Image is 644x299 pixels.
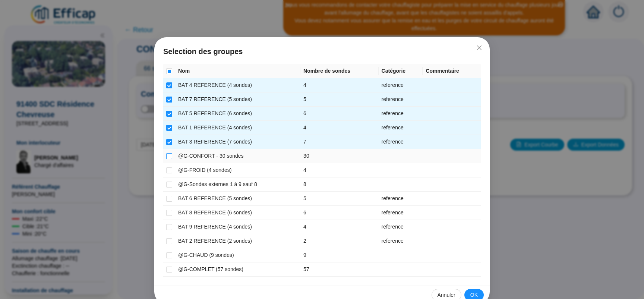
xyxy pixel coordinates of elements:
td: reference [379,234,423,248]
td: 5 [300,192,378,206]
td: BAT 2 REFERENCE (2 sondes) [175,234,300,248]
td: 2 [300,234,378,248]
th: Nombre de sondes [300,64,378,78]
th: Catégorie [379,64,423,78]
td: 7 [300,135,378,149]
td: reference [379,92,423,107]
td: 4 [300,78,378,92]
span: OK [470,291,478,299]
td: BAT 6 REFERENCE (5 sondes) [175,192,300,206]
td: reference [379,78,423,92]
td: reference [379,121,423,135]
span: Fermer [473,45,485,51]
td: 9 [300,248,378,262]
td: @G-CHAUD (9 sondes) [175,248,300,262]
td: BAT 9 REFERENCE (4 sondes) [175,220,300,234]
td: 5 [300,92,378,107]
td: 30 [300,149,378,163]
td: BAT 5 REFERENCE (6 sondes) [175,107,300,121]
td: BAT 4 REFERENCE (4 sondes) [175,78,300,92]
td: @G-Sondes externes 1 à 9 sauf 8 [175,177,300,192]
td: BAT 3 REFERENCE (7 sondes) [175,135,300,149]
td: @G-FROID (4 sondes) [175,163,300,177]
td: reference [379,206,423,220]
td: reference [379,220,423,234]
td: 8 [300,177,378,192]
td: reference [379,107,423,121]
td: 4 [300,163,378,177]
td: 57 [300,262,378,277]
td: BAT 7 REFERENCE (5 sondes) [175,92,300,107]
span: Annuler [438,291,455,299]
span: Selection des groupes [163,46,481,57]
button: Close [473,42,485,54]
td: 4 [300,220,378,234]
td: reference [379,192,423,206]
td: 6 [300,107,378,121]
th: Commentaire [423,64,481,78]
td: @G-CONFORT - 30 sondes [175,149,300,163]
td: 6 [300,206,378,220]
td: @G-COMPLET (57 sondes) [175,262,300,277]
th: Nom [175,64,300,78]
span: close [476,45,482,51]
td: reference [379,135,423,149]
td: BAT 8 REFERENCE (6 sondes) [175,206,300,220]
td: BAT 1 REFERENCE (4 sondes) [175,121,300,135]
td: 4 [300,121,378,135]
